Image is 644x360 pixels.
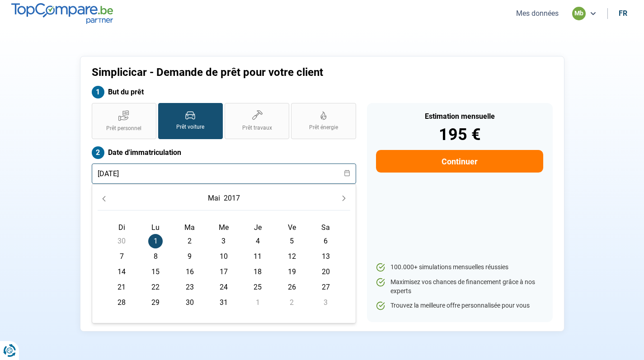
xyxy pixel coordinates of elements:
span: 17 [216,265,231,279]
td: 1 [139,234,173,249]
td: 12 [275,249,309,264]
span: 8 [148,249,163,264]
span: 14 [114,265,129,279]
td: 17 [207,264,240,280]
div: Choose Date [92,184,356,323]
button: Continuer [376,150,543,173]
span: 18 [250,265,265,279]
span: 4 [250,234,265,248]
span: 27 [319,280,333,295]
div: Estimation mensuelle [376,113,543,120]
button: Choose Month [206,190,222,206]
button: Choose Year [222,190,242,206]
div: fr [619,9,627,18]
span: 26 [285,280,299,295]
td: 4 [241,234,275,249]
span: Je [254,223,262,232]
span: 12 [285,249,299,264]
span: 2 [285,295,299,310]
td: 6 [309,234,343,249]
label: But du prêt [92,86,356,98]
td: 5 [275,234,309,249]
button: Mes données [513,9,561,18]
span: Prêt voiture [176,123,204,131]
span: Ve [288,223,296,232]
label: Date d'immatriculation [92,146,356,159]
span: 21 [114,280,129,295]
td: 29 [139,295,173,310]
span: 11 [250,249,265,264]
span: 25 [250,280,265,295]
td: 2 [275,295,309,310]
span: Me [219,223,229,232]
td: 13 [309,249,343,264]
td: 15 [139,264,173,280]
td: 31 [207,295,240,310]
span: 24 [216,280,231,295]
td: 2 [173,234,207,249]
span: 30 [183,295,197,310]
span: 7 [114,249,129,264]
td: 11 [241,249,275,264]
td: 1 [241,295,275,310]
span: 3 [216,234,231,248]
td: 9 [173,249,207,264]
span: 1 [148,234,163,248]
li: 100.000+ simulations mensuelles réussies [376,263,543,272]
span: Ma [184,223,195,232]
button: Previous Month [98,192,110,205]
span: 20 [319,265,333,279]
td: 7 [105,249,139,264]
img: TopCompare.be [11,3,113,23]
span: 13 [319,249,333,264]
td: 30 [105,234,139,249]
h1: Simplicicar - Demande de prêt pour votre client [92,66,435,79]
span: 16 [183,265,197,279]
td: 10 [207,249,240,264]
span: Prêt énergie [309,124,338,131]
span: Sa [321,223,330,232]
span: 31 [216,295,231,310]
td: 28 [105,295,139,310]
span: 28 [114,295,129,310]
span: 29 [148,295,163,310]
span: Prêt travaux [242,124,272,132]
span: Prêt personnel [106,125,141,132]
span: 2 [183,234,197,248]
span: Di [118,223,125,232]
td: 21 [105,280,139,295]
td: 23 [173,280,207,295]
li: Trouvez la meilleure offre personnalisée pour vous [376,301,543,310]
span: 30 [114,234,129,248]
input: jj/mm/aaaa [92,164,356,184]
td: 14 [105,264,139,280]
div: 195 € [376,126,543,143]
td: 27 [309,280,343,295]
td: 22 [139,280,173,295]
span: 5 [285,234,299,248]
td: 30 [173,295,207,310]
span: 22 [148,280,163,295]
td: 19 [275,264,309,280]
span: 3 [319,295,333,310]
td: 24 [207,280,240,295]
span: Lu [151,223,160,232]
span: 19 [285,265,299,279]
li: Maximisez vos chances de financement grâce à nos experts [376,278,543,295]
button: Next Month [338,192,350,205]
td: 3 [207,234,240,249]
span: 10 [216,249,231,264]
span: 1 [250,295,265,310]
div: mb [572,7,586,20]
td: 18 [241,264,275,280]
td: 3 [309,295,343,310]
td: 25 [241,280,275,295]
td: 26 [275,280,309,295]
span: 23 [183,280,197,295]
span: 6 [319,234,333,248]
span: 15 [148,265,163,279]
td: 20 [309,264,343,280]
td: 16 [173,264,207,280]
td: 8 [139,249,173,264]
span: 9 [183,249,197,264]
